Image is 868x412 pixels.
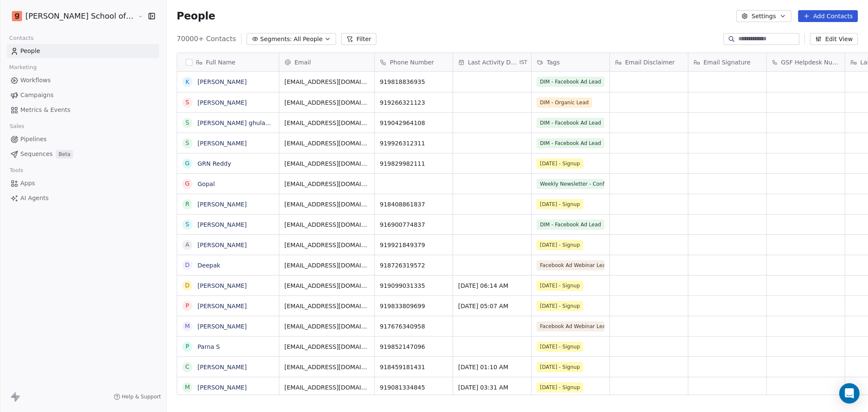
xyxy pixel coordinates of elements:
span: People [20,47,40,56]
div: M [185,322,190,331]
button: Edit View [810,33,858,45]
a: Workflows [7,73,159,87]
a: Help & Support [114,393,161,400]
span: Email Disclaimer [625,58,675,67]
span: Help & Support [122,393,161,400]
a: [PERSON_NAME] [198,242,247,248]
a: SequencesBeta [7,147,159,161]
div: GSF Helpdesk Number [767,53,845,71]
a: [PERSON_NAME] [198,323,247,330]
span: Campaigns [20,91,53,100]
span: [DATE] - Signup [537,382,583,393]
a: [PERSON_NAME] [198,384,247,391]
span: Sales [6,120,28,133]
span: DIM - Facebook Ad Lead [537,220,604,230]
div: R [185,200,189,209]
span: DIM - Facebook Ad Lead [537,118,604,128]
div: Last Activity DateIST [453,53,531,71]
span: 919833809699 [380,302,448,310]
span: [PERSON_NAME] School of Finance LLP [25,11,136,22]
button: Add Contacts [798,10,858,22]
span: All People [294,35,323,44]
span: [DATE] 03:31 AM [458,383,526,392]
span: Email [295,58,311,67]
span: [EMAIL_ADDRESS][DOMAIN_NAME] [284,363,369,371]
span: Weekly Newsletter - Confirmed [537,179,604,189]
span: Tools [6,164,27,177]
div: Open Intercom Messenger [839,383,860,404]
span: 919921849379 [380,241,448,249]
a: [PERSON_NAME] [198,221,247,228]
a: Parna S [198,343,220,350]
span: 918408861837 [380,200,448,209]
div: D [185,261,189,270]
span: 919099031335 [380,281,448,290]
span: [EMAIL_ADDRESS][DOMAIN_NAME] [284,241,369,249]
span: 919081334845 [380,383,448,392]
button: Filter [341,33,376,45]
span: Beta [56,150,73,159]
a: [PERSON_NAME] [198,364,247,370]
span: 917676340958 [380,322,448,331]
div: C [185,362,189,371]
button: [PERSON_NAME] School of Finance LLP [10,9,132,23]
div: S [185,139,189,148]
span: Full Name [206,58,236,67]
a: Apps [7,176,159,190]
span: [EMAIL_ADDRESS][DOMAIN_NAME] [284,281,369,290]
span: [DATE] - Signup [537,362,583,372]
div: Phone Number [375,53,453,71]
span: Contacts [6,32,37,45]
span: 70000+ Contacts [177,34,236,44]
div: Tags [531,53,609,71]
span: 918726319572 [380,261,448,270]
span: [EMAIL_ADDRESS][DOMAIN_NAME] [284,139,369,148]
span: Metrics & Events [20,106,70,114]
a: [PERSON_NAME] [198,78,247,85]
div: P [186,301,189,310]
span: [EMAIL_ADDRESS][DOMAIN_NAME] [284,78,369,86]
span: 919852147096 [380,342,448,351]
span: Facebook Ad Webinar Lead [537,260,604,270]
span: [DATE] 01:10 AM [458,363,526,371]
span: People [177,10,215,22]
span: 919829982111 [380,159,448,168]
span: Last Activity Date [468,58,518,67]
span: 919818836935 [380,78,448,86]
div: S [185,98,189,107]
span: DIM - Facebook Ad Lead [537,138,604,148]
a: [PERSON_NAME] [198,140,247,147]
span: 919266321123 [380,98,448,107]
div: D [185,281,189,290]
a: Deepak [198,262,220,269]
span: [EMAIL_ADDRESS][DOMAIN_NAME] [284,220,369,229]
span: 919926312311 [380,139,448,148]
button: Settings [736,10,791,22]
div: S [185,118,189,127]
a: Campaigns [7,88,159,102]
span: [EMAIL_ADDRESS][DOMAIN_NAME] [284,180,369,188]
span: [EMAIL_ADDRESS][DOMAIN_NAME] [284,261,369,270]
span: Pipelines [20,135,47,144]
span: Phone Number [390,58,434,67]
span: [EMAIL_ADDRESS][DOMAIN_NAME] [284,342,369,351]
div: Email [279,53,374,71]
img: Goela%20School%20Logos%20(4).png [12,11,22,21]
span: Sequences [20,150,53,159]
div: M [185,383,190,392]
span: [DATE] 05:07 AM [458,302,526,310]
a: [PERSON_NAME] [198,303,247,309]
div: G [185,159,189,168]
div: K [185,78,189,86]
span: [DATE] - Signup [537,199,583,209]
span: [EMAIL_ADDRESS][DOMAIN_NAME] [284,383,369,392]
div: A [185,240,189,249]
span: Marketing [6,61,40,74]
span: [EMAIL_ADDRESS][DOMAIN_NAME] [284,322,369,331]
span: [DATE] - Signup [537,281,583,291]
span: Workflows [20,76,51,85]
span: [EMAIL_ADDRESS][DOMAIN_NAME] [284,98,369,107]
div: grid [177,72,279,395]
span: IST [520,59,528,66]
div: Email Disclaimer [610,53,688,71]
